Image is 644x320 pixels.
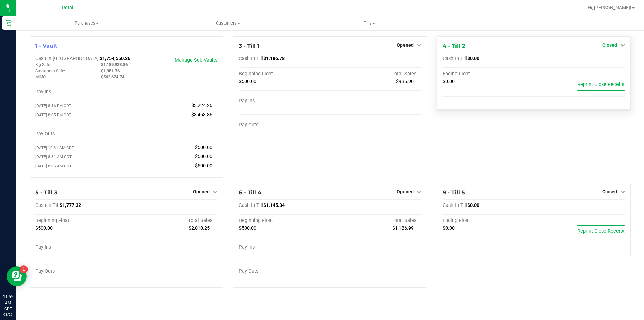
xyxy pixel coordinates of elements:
span: $1,189,923.86 [101,62,128,67]
span: Retail [62,5,75,11]
span: Opened [193,189,210,194]
p: 08/20 [3,312,13,317]
div: Total Sales [330,71,421,77]
span: $0.00 [467,202,479,208]
div: Pay-Ins [239,98,330,104]
button: Reprint Close Receipt [577,225,625,237]
div: Pay-Ins [35,89,126,95]
span: $3,463.86 [191,112,212,118]
span: Cash In Till [443,56,467,61]
span: [DATE] 10:31 AM CDT [35,145,74,150]
button: Reprint Close Receipt [577,79,625,91]
span: Opened [397,189,414,194]
span: [DATE] 8:05 PM CDT [35,112,71,117]
div: Beginning Float [35,218,126,224]
span: $1,754,550.36 [100,56,130,61]
span: Customers [158,20,298,26]
span: $0.00 [443,79,455,84]
span: $1,145.34 [263,202,285,208]
span: 9 - Till 5 [443,189,465,196]
div: Ending Float [443,218,534,224]
span: $500.00 [35,225,53,231]
span: 6 - Till 4 [239,189,261,196]
span: $986.90 [396,79,414,84]
iframe: Resource center [7,266,27,286]
span: $500.00 [195,145,212,150]
span: 3 - Till 1 [239,43,259,49]
span: $1,777.32 [60,202,81,208]
div: Pay-Outs [35,268,126,274]
span: $500.00 [239,225,256,231]
p: 11:55 AM CDT [3,294,13,312]
div: Total Sales [330,218,421,224]
div: Pay-Ins [239,244,330,250]
inline-svg: Retail [5,19,12,26]
div: Total Sales [126,218,218,224]
span: Cash In Till [239,202,263,208]
span: $1,186.99 [392,225,414,231]
div: Pay-Outs [239,268,330,274]
span: $500.00 [195,154,212,159]
span: 5 - Till 3 [35,189,57,196]
span: Reprint Close Receipt [577,228,625,234]
span: Cash In Till [35,202,60,208]
a: Manage Sub-Vaults [175,57,217,63]
span: $3,224.26 [191,103,212,108]
span: Opened [397,42,414,48]
div: Pay-Outs [35,131,126,137]
span: Cash In Till [239,56,263,61]
span: Cash In Till [443,202,467,208]
span: $500.00 [239,79,256,84]
div: Ending Float [443,71,534,77]
span: $0.00 [443,225,455,231]
span: Purchases [16,20,157,26]
span: $1,186.78 [263,56,285,61]
span: Hi, [PERSON_NAME]! [588,5,631,10]
span: Big Safe: [35,62,51,67]
span: $0.00 [467,56,479,61]
span: [DATE] 8:31 AM CDT [35,154,72,159]
span: Closed [602,42,617,48]
div: Beginning Float [239,218,330,224]
div: Pay-Ins [35,244,126,250]
iframe: Resource center unread badge [20,265,28,273]
span: Stockroom Safe: [35,68,65,73]
span: Closed [602,189,617,194]
a: Purchases [16,16,157,30]
span: MIMO: [35,75,47,79]
span: [DATE] 8:06 AM CDT [35,164,72,168]
span: Tills [299,20,439,26]
span: $562,674.74 [101,74,124,79]
div: Beginning Float [239,71,330,77]
div: Pay-Outs [239,122,330,128]
span: 1 - Vault [35,43,57,49]
span: [DATE] 8:16 PM CDT [35,103,71,108]
a: Customers [157,16,299,30]
span: $1,951.76 [101,68,120,73]
span: 4 - Till 2 [443,43,465,49]
a: Tills [299,16,440,30]
span: $500.00 [195,163,212,169]
span: Cash In [GEOGRAPHIC_DATA]: [35,56,100,61]
span: $2,010.25 [189,225,210,231]
span: Reprint Close Receipt [577,82,625,87]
